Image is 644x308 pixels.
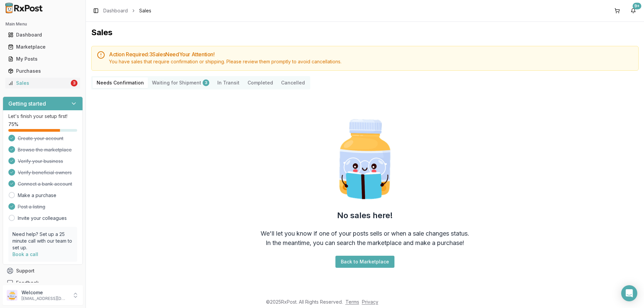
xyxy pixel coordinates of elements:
[633,3,641,9] div: 9+
[18,135,63,142] span: Create your account
[3,265,83,277] button: Support
[3,277,83,289] button: Feedback
[18,169,72,176] span: Verify beneficial owners
[621,285,637,301] div: Open Intercom Messenger
[5,29,80,41] a: Dashboard
[3,42,83,52] button: Marketplace
[8,80,69,86] div: Sales
[3,78,83,88] button: Sales3
[8,44,77,50] div: Marketplace
[18,215,67,222] a: Invite your colleagues
[12,251,38,257] a: Book a call
[337,210,393,221] h2: No sales here!
[103,7,128,14] a: Dashboard
[8,100,46,108] h3: Getting started
[18,192,56,199] a: Make a purchase
[8,68,77,74] div: Purchases
[18,181,72,187] span: Connect a bank account
[203,79,209,86] div: 3
[12,231,73,251] p: Need help? Set up a 25 minute call with our team to set up.
[18,158,63,165] span: Verify your business
[322,116,408,202] img: Smart Pill Bottle
[261,229,469,238] div: We'll let you know if one of your posts sells or when a sale changes status.
[8,113,77,120] p: Let's finish your setup first!
[3,29,83,40] button: Dashboard
[266,238,464,248] div: In the meantime, you can search the marketplace and make a purchase!
[8,56,77,62] div: My Posts
[21,289,68,296] p: Welcome
[5,21,80,27] h2: Main Menu
[103,7,151,14] nav: breadcrumb
[21,296,68,301] p: [EMAIL_ADDRESS][DOMAIN_NAME]
[139,7,151,14] span: Sales
[109,52,633,57] h5: Action Required: 3 Sale s Need Your Attention!
[5,53,80,65] a: My Posts
[3,3,46,13] img: RxPost Logo
[244,77,277,88] button: Completed
[16,280,39,286] span: Feedback
[109,58,633,65] div: You have sales that require confirmation or shipping. Please review them promptly to avoid cancel...
[148,77,213,88] button: Waiting for Shipment
[91,27,639,38] h1: Sales
[5,65,80,77] a: Purchases
[93,77,148,88] button: Needs Confirmation
[71,80,77,86] div: 3
[362,299,378,305] a: Privacy
[8,32,77,38] div: Dashboard
[18,146,72,153] span: Browse the marketplace
[5,41,80,53] a: Marketplace
[18,203,45,210] span: Post a listing
[8,121,18,128] span: 75 %
[5,77,80,89] a: Sales3
[335,256,394,268] button: Back to Marketplace
[213,77,244,88] button: In Transit
[7,290,17,301] img: User avatar
[3,54,83,64] button: My Posts
[628,5,639,16] button: 9+
[3,66,83,76] button: Purchases
[277,77,309,88] button: Cancelled
[345,299,359,305] a: Terms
